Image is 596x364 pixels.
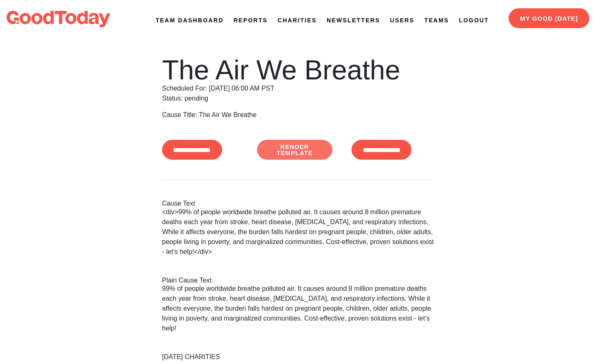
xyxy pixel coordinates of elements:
[162,56,434,103] div: Scheduled For: [DATE] 06:00 AM PST Status: pending
[257,140,333,160] a: Render Template
[390,16,414,25] a: Users
[327,16,380,25] a: Newsletters
[162,353,434,361] h2: [DATE] CHARITIES
[162,200,434,207] h2: Cause Text
[162,56,434,84] h1: The Air We Breathe
[7,11,110,27] img: logo-dark-da6b47b19159aada33782b937e4e11ca563a98e0ec6b0b8896e274de7198bfd4.svg
[509,8,589,28] a: My Good [DATE]
[459,16,489,25] a: Logout
[162,110,434,120] div: Cause Title: The Air We Breathe
[278,16,317,25] a: Charities
[424,16,449,25] a: Teams
[155,16,223,25] a: Team Dashboard
[162,277,434,284] h2: Plain Cause Text
[233,16,267,25] a: Reports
